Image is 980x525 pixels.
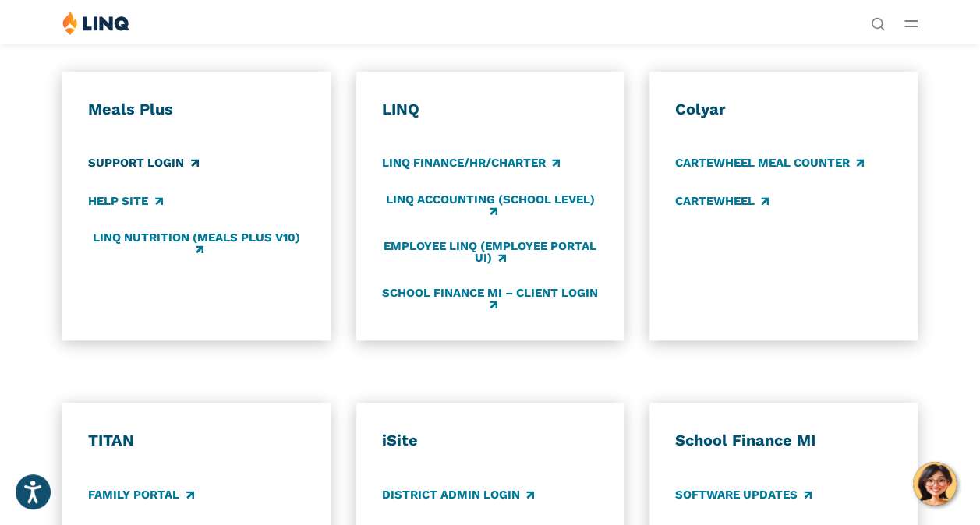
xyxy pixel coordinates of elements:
[382,192,599,218] a: LINQ Accounting (school level)
[382,155,560,172] a: LINQ Finance/HR/Charter
[88,193,162,210] a: Help Site
[675,193,769,210] a: CARTEWHEEL
[675,486,812,503] a: Software Updates
[871,11,885,30] nav: Utility Navigation
[382,240,599,266] a: Employee LINQ (Employee Portal UI)
[871,16,885,30] button: Open Search Bar
[88,431,305,451] h3: TITAN
[382,100,599,120] h3: LINQ
[913,462,957,506] button: Hello, have a question? Let’s chat.
[88,100,305,120] h3: Meals Plus
[382,431,599,451] h3: iSite
[88,231,305,257] a: LINQ Nutrition (Meals Plus v10)
[675,155,864,172] a: CARTEWHEEL Meal Counter
[675,431,892,451] h3: School Finance MI
[88,155,198,172] a: Support Login
[904,15,918,32] button: Open Main Menu
[382,486,534,503] a: District Admin Login
[88,486,193,503] a: Family Portal
[382,287,599,312] a: School Finance MI – Client Login
[62,11,130,35] img: LINQ | K‑12 Software
[675,100,892,120] h3: Colyar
